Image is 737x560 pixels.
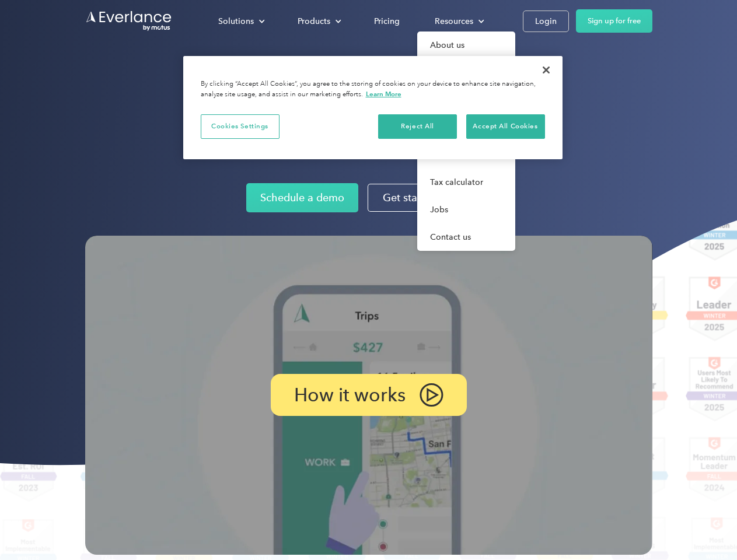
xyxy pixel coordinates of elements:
div: Products [286,11,351,32]
div: Cookie banner [183,56,563,159]
div: Products [298,14,330,29]
button: Cookies Settings [201,114,280,139]
div: Pricing [374,14,400,29]
div: By clicking “Accept All Cookies”, you agree to the storing of cookies on your device to enhance s... [201,79,545,100]
div: Privacy [183,56,563,159]
a: Tax calculator [417,169,515,196]
button: Close [533,57,559,83]
a: Pricing [362,11,411,32]
a: About us [417,32,515,59]
input: Submit [86,69,145,94]
a: Jobs [417,196,515,223]
a: Schedule a demo [246,183,358,212]
a: More information about your privacy, opens in a new tab [366,90,401,98]
div: Solutions [207,11,274,32]
p: How it works [294,388,406,402]
a: Go to homepage [85,10,173,32]
button: Reject All [378,114,457,139]
div: Solutions [218,14,254,29]
div: Login [535,14,557,29]
button: Accept All Cookies [466,114,545,139]
a: Get started for free [368,184,491,212]
div: Resources [423,11,494,32]
nav: Resources [417,32,515,251]
a: Sign up for free [576,9,652,33]
a: Login [523,10,569,32]
div: Resources [435,14,473,29]
a: Contact us [417,223,515,251]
